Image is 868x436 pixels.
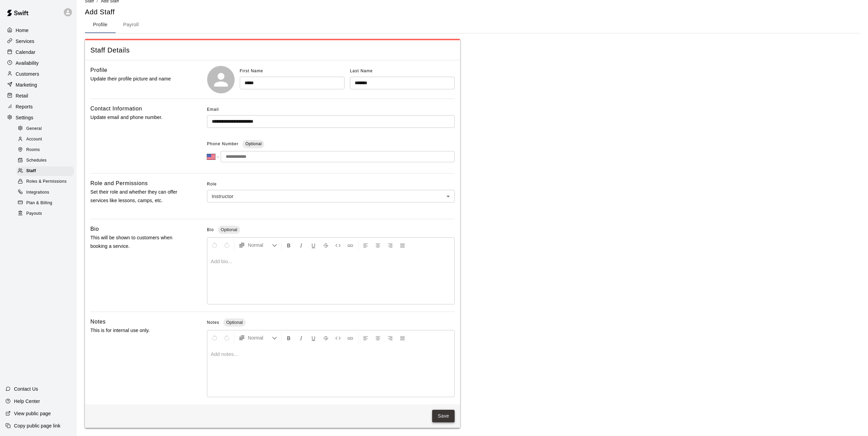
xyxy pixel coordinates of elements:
div: staff form tabs [85,17,860,33]
button: Save [432,410,455,422]
a: Payouts [16,208,77,219]
div: Plan & Billing [16,198,74,208]
p: This will be shown to customers when booking a service. [90,234,185,251]
span: Rooms [26,147,40,153]
a: Staff [16,166,77,177]
p: Marketing [16,81,37,88]
a: Availability [5,58,71,68]
div: Payouts [16,209,74,219]
div: General [16,124,74,134]
button: Format Strikethrough [320,332,332,344]
button: Redo [221,332,233,344]
a: Plan & Billing [16,198,77,208]
button: Justify Align [397,332,408,344]
p: Copy public page link [14,422,60,429]
p: Availability [16,60,39,66]
span: Staff Details [90,46,455,55]
span: Email [207,104,219,115]
p: View public page [14,410,51,417]
button: Format Strikethrough [320,239,332,251]
button: Payroll [116,17,146,33]
button: Center Align [372,239,384,251]
button: Profile [85,17,116,33]
a: Rooms [16,145,77,155]
p: This is for internal use only. [90,326,185,335]
button: Format Underline [308,332,319,344]
a: Account [16,134,77,145]
h6: Contact Information [90,104,142,113]
span: Roles & Permissions [26,178,67,185]
a: Home [5,25,71,35]
a: Calendar [5,47,71,57]
a: Services [5,36,71,46]
span: Schedules [26,157,47,164]
div: Staff [16,166,74,176]
button: Insert Link [344,239,356,251]
button: Undo [209,332,220,344]
button: Format Italics [295,239,307,251]
button: Formatting Options [236,332,280,344]
div: Rooms [16,145,74,155]
span: Integrations [26,189,49,196]
span: Last Name [350,69,373,73]
button: Insert Code [332,332,344,344]
div: Schedules [16,156,74,165]
p: Customers [16,71,39,77]
p: Retail [16,92,28,99]
span: Account [26,136,42,143]
span: Optional [218,227,240,232]
span: General [26,125,42,132]
button: Redo [221,239,233,251]
p: Home [16,27,29,34]
a: Roles & Permissions [16,177,77,187]
button: Left Align [360,239,371,251]
span: Role [207,179,455,190]
button: Center Align [372,332,384,344]
button: Format Underline [308,239,319,251]
button: Right Align [384,239,396,251]
span: Payouts [26,210,42,217]
p: Reports [16,103,33,110]
a: Marketing [5,80,71,90]
span: Plan & Billing [26,200,52,207]
p: Settings [16,114,33,121]
a: Retail [5,91,71,101]
div: Instructor [207,190,455,202]
button: Format Bold [283,332,295,344]
a: Integrations [16,187,77,198]
p: Set their role and whether they can offer services like lessons, camps, etc. [90,188,185,205]
h5: Add Staff [85,7,115,17]
a: Schedules [16,155,77,166]
p: Calendar [16,49,35,56]
span: Normal [248,334,272,341]
button: Right Align [384,332,396,344]
button: Format Italics [295,332,307,344]
h6: Bio [90,225,99,234]
span: Notes [207,320,219,325]
button: Format Bold [283,239,295,251]
div: Integrations [16,188,74,197]
p: Help Center [14,398,40,405]
p: Update email and phone number. [90,113,185,122]
button: Insert Link [344,332,356,344]
span: Phone Number [207,139,239,150]
p: Contact Us [14,386,38,392]
a: Customers [5,69,71,79]
p: Services [16,38,34,45]
button: Insert Code [332,239,344,251]
span: Optional [245,141,262,146]
span: Optional [223,320,245,325]
a: Reports [5,102,71,112]
a: Settings [5,112,71,123]
button: Undo [209,239,220,251]
h6: Profile [90,66,107,75]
